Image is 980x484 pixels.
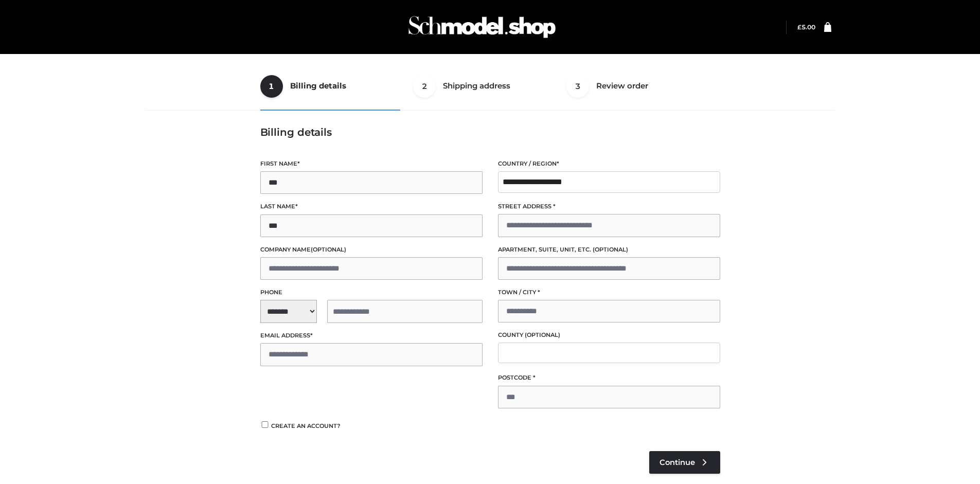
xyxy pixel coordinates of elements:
[260,159,483,169] label: First name
[271,422,341,429] span: Create an account?
[498,245,720,255] label: Apartment, suite, unit, etc.
[260,421,270,428] input: Create an account?
[260,202,483,211] label: Last name
[797,23,815,31] a: £5.00
[498,373,720,383] label: Postcode
[498,159,720,169] label: Country / Region
[498,330,720,340] label: County
[593,246,628,253] span: (optional)
[260,245,483,255] label: Company name
[660,458,695,467] span: Continue
[498,202,720,211] label: Street address
[311,246,346,253] span: (optional)
[649,451,720,474] a: Continue
[260,331,483,340] label: Email address
[260,126,720,138] h3: Billing details
[260,288,483,297] label: Phone
[498,288,720,297] label: Town / City
[405,7,559,47] img: Schmodel Admin 964
[797,23,815,31] bdi: 5.00
[525,331,560,338] span: (optional)
[797,23,801,31] span: £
